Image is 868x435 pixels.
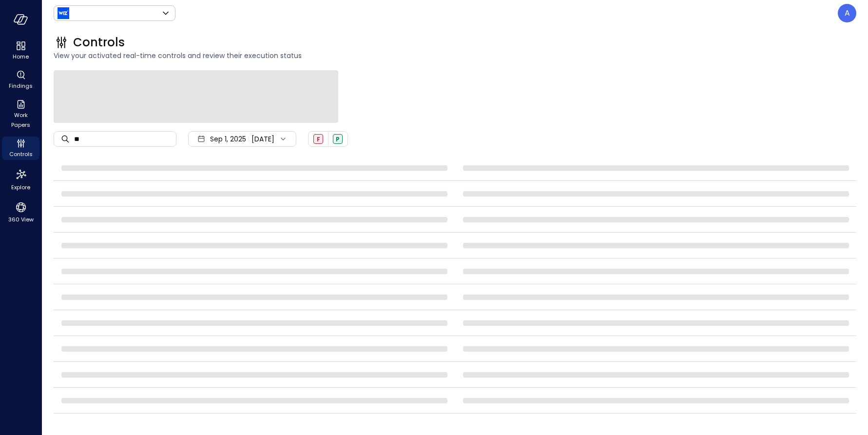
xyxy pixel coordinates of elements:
span: View your activated real-time controls and review their execution status [54,50,856,61]
span: Explore [11,182,30,192]
div: Passed [333,134,343,144]
div: Findings [2,68,39,92]
div: Work Papers [2,98,39,131]
span: P [336,135,340,143]
span: Findings [9,81,33,91]
span: Sep 1, 2025 [210,134,246,144]
div: Avi Brandwain [838,4,856,22]
span: Controls [9,149,33,159]
div: Controls [2,137,39,160]
div: Home [2,39,39,62]
span: Controls [73,35,125,50]
img: Icon [58,7,69,19]
span: 360 View [8,215,34,224]
span: Work Papers [6,110,36,130]
div: Failed [313,134,323,144]
p: A [845,7,850,19]
span: Home [13,52,29,61]
div: 360 View [2,199,39,225]
div: Explore [2,166,39,193]
span: F [317,135,320,143]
